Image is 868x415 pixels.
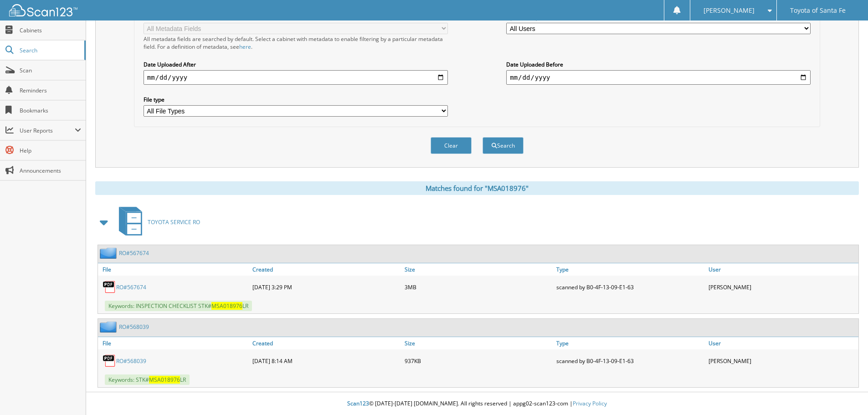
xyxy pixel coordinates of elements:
[239,43,251,51] a: here
[149,376,180,384] span: MSA018976
[402,352,555,370] div: 937KB
[506,70,811,85] input: end
[554,352,706,370] div: scanned by B0-4F-13-09-E1-63
[704,8,755,13] span: [PERSON_NAME]
[116,357,146,365] a: RO#568039
[144,61,448,68] label: Date Uploaded After
[347,400,369,407] span: Scan123
[706,278,858,296] div: [PERSON_NAME]
[103,354,116,368] img: PDF.png
[95,181,859,195] div: Matches found for "MSA018976"
[211,302,242,310] span: MSA018976
[144,96,448,103] label: File type
[105,301,252,311] span: Keywords: INSPECTION CHECKLIST STK# LR
[250,278,402,296] div: [DATE] 3:29 PM
[86,393,868,415] div: © [DATE]-[DATE] [DOMAIN_NAME]. All rights reserved | appg02-scan123-com |
[119,249,149,257] a: RO#567674
[116,283,146,291] a: RO#567674
[402,337,555,349] a: Size
[98,337,250,349] a: File
[20,167,81,174] span: Announcements
[431,137,472,154] button: Clear
[554,263,706,276] a: Type
[706,352,858,370] div: [PERSON_NAME]
[402,263,555,276] a: Size
[250,337,402,349] a: Created
[250,263,402,276] a: Created
[100,247,119,259] img: folder2.png
[98,263,250,276] a: File
[103,280,116,294] img: PDF.png
[20,147,81,154] span: Help
[250,352,402,370] div: [DATE] 8:14 AM
[554,278,706,296] div: scanned by B0-4F-13-09-E1-63
[20,46,80,54] span: Search
[706,337,858,349] a: User
[148,218,200,226] span: TOYOTA SERVICE RO
[506,61,811,68] label: Date Uploaded Before
[573,400,607,407] a: Privacy Policy
[790,8,846,13] span: Toyota of Santa Fe
[483,137,524,154] button: Search
[119,323,149,331] a: RO#568039
[100,321,119,333] img: folder2.png
[113,204,200,240] a: TOYOTA SERVICE RO
[402,278,555,296] div: 3MB
[20,26,81,34] span: Cabinets
[706,263,858,276] a: User
[20,107,81,114] span: Bookmarks
[20,87,81,94] span: Reminders
[144,70,448,85] input: start
[144,35,448,51] div: All metadata fields are searched by default. Select a cabinet with metadata to enable filtering b...
[9,4,77,16] img: scan123-logo-white.svg
[20,67,81,74] span: Scan
[554,337,706,349] a: Type
[822,371,868,415] iframe: Chat Widget
[105,374,190,385] span: Keywords: STK# LR
[20,127,75,134] span: User Reports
